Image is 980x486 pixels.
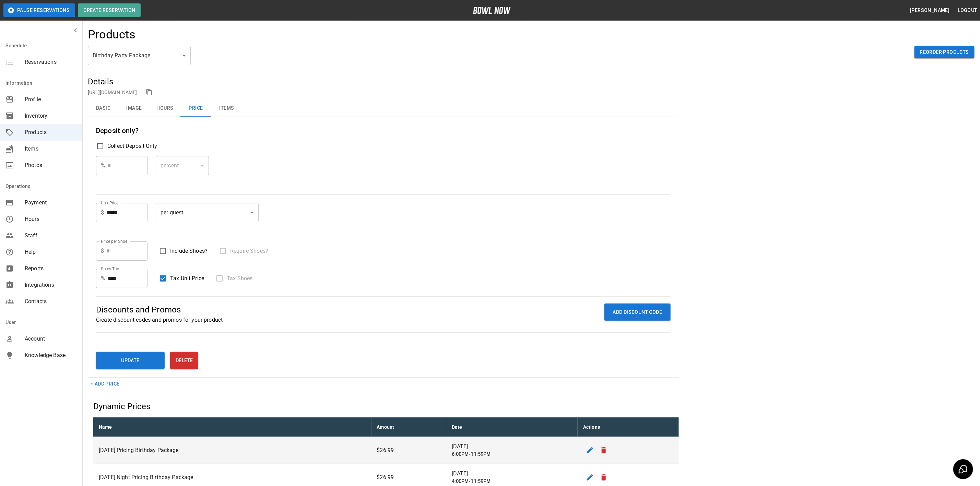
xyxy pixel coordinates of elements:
[170,274,204,283] span: Tax Unit Price
[452,451,572,458] h6: 6:00PM-11:59PM
[170,247,208,255] span: Include Shoes?
[578,417,679,437] th: Actions
[473,7,511,14] img: logo
[88,90,137,95] a: [URL][DOMAIN_NAME]
[144,87,154,97] button: copy link
[597,443,611,457] button: remove
[907,4,952,17] button: [PERSON_NAME]
[93,417,371,437] th: Name
[25,248,77,256] span: Help
[96,352,165,369] button: Update
[604,304,671,321] button: ADD DISCOUNT CODE
[93,401,679,412] h5: Dynamic Prices
[101,209,104,217] p: $
[446,417,578,437] th: Date
[583,471,597,484] button: edit
[88,100,119,117] button: Basic
[96,125,671,136] h6: Deposit only?
[101,274,105,283] p: %
[914,46,975,59] button: Reorder Products
[180,100,211,117] button: Price
[96,304,223,316] p: Discounts and Promos
[452,442,572,451] p: [DATE]
[25,161,77,169] span: Photos
[150,100,180,117] button: Hours
[25,112,77,120] span: Inventory
[25,281,77,289] span: Integrations
[96,316,223,324] p: Create discount codes and promos for your product
[955,4,980,17] button: Logout
[25,58,77,66] span: Reservations
[377,473,441,482] p: $26.99
[156,156,209,175] div: percent
[156,203,259,222] div: per guest
[25,232,77,240] span: Staff
[452,470,572,478] p: [DATE]
[170,352,198,369] button: Delete
[88,27,135,42] h4: Products
[88,76,679,87] h5: Details
[583,443,597,457] button: edit
[101,162,105,170] p: %
[227,274,252,283] span: Tax Shoes
[78,3,141,17] button: Create Reservation
[107,142,157,150] span: Collect Deposit Only
[452,478,572,485] h6: 4:00PM-11:59PM
[25,145,77,153] span: Items
[25,297,77,306] span: Contacts
[25,335,77,343] span: Account
[101,247,104,255] p: $
[99,446,366,454] p: [DATE] Pricing Birthday Package
[25,199,77,207] span: Payment
[88,378,122,390] button: + Add Price
[25,264,77,273] span: Reports
[99,473,366,482] p: [DATE] Night Pricing Birthday Package
[25,215,77,223] span: Hours
[88,100,679,117] div: basic tabs example
[211,100,242,117] button: Items
[88,46,191,65] div: Birthday Party Package
[371,417,446,437] th: Amount
[597,471,611,484] button: remove
[3,3,75,17] button: Pause Reservations
[25,351,77,359] span: Knowledge Base
[377,446,441,454] p: $26.99
[230,247,268,255] span: Require Shoes?
[25,95,77,104] span: Profile
[25,128,77,137] span: Products
[119,100,150,117] button: Image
